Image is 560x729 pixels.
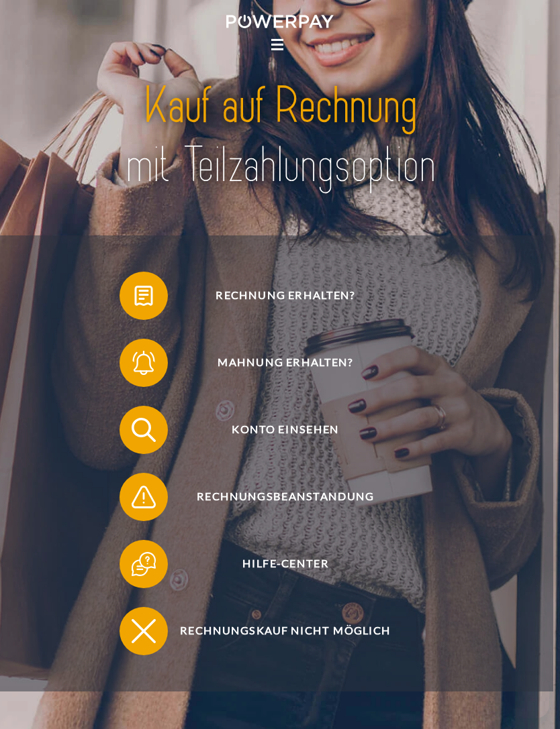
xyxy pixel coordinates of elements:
[102,336,451,390] a: Mahnung erhalten?
[120,406,434,454] button: Konto einsehen
[102,537,451,591] a: Hilfe-Center
[129,549,159,579] img: qb_help.svg
[102,269,451,323] a: Rechnung erhalten?
[120,339,434,387] button: Mahnung erhalten?
[138,473,434,521] span: Rechnungsbeanstandung
[506,675,549,718] iframe: Schaltfläche zum Öffnen des Messaging-Fensters
[120,473,434,521] button: Rechnungsbeanstandung
[129,415,159,445] img: qb_search.svg
[138,339,434,387] span: Mahnung erhalten?
[102,470,451,524] a: Rechnungsbeanstandung
[226,15,334,28] img: logo-powerpay-white.svg
[120,272,434,320] button: Rechnung erhalten?
[129,348,159,378] img: qb_bell.svg
[102,604,451,658] a: Rechnungskauf nicht möglich
[138,607,434,655] span: Rechnungskauf nicht möglich
[129,482,159,512] img: qb_warning.svg
[138,540,434,588] span: Hilfe-Center
[88,73,472,198] img: title-powerpay_de.svg
[102,403,451,457] a: Konto einsehen
[138,272,434,320] span: Rechnung erhalten?
[138,406,434,454] span: Konto einsehen
[120,540,434,588] button: Hilfe-Center
[129,616,159,647] img: qb_close.svg
[129,281,159,311] img: qb_bill.svg
[120,607,434,655] button: Rechnungskauf nicht möglich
